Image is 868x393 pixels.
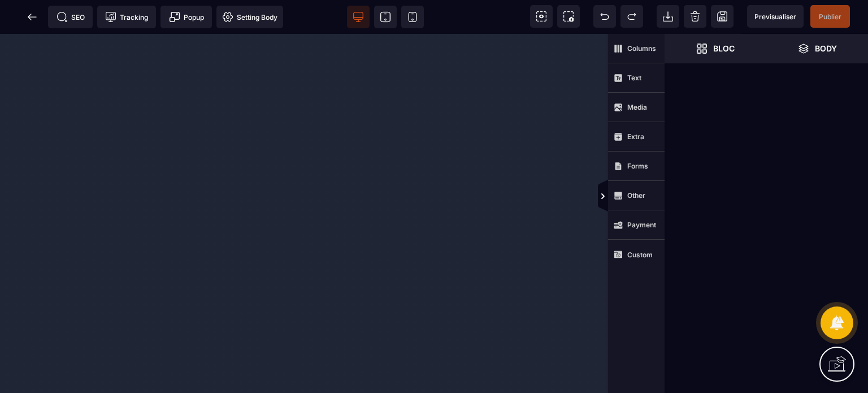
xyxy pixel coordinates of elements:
span: Open Layer Manager [766,34,868,63]
strong: Forms [627,162,648,170]
span: Preview [747,5,804,28]
strong: Extra [627,132,644,141]
span: Tracking [105,11,148,23]
strong: Columns [627,44,656,53]
strong: Bloc [713,44,735,53]
strong: Media [627,103,647,111]
strong: Other [627,191,645,200]
span: SEO [57,11,85,23]
span: Setting Body [222,11,277,23]
span: View components [530,5,553,28]
strong: Payment [627,221,656,229]
span: Popup [169,11,204,23]
strong: Text [627,74,641,82]
strong: Custom [627,251,653,259]
strong: Body [815,44,837,53]
span: Previsualiser [754,12,796,21]
span: Screenshot [557,5,580,28]
span: Open Blocks [665,34,766,63]
span: Publier [819,12,841,21]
